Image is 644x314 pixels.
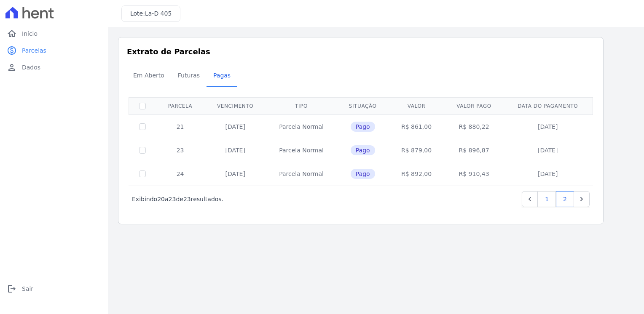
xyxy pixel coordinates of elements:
[7,29,17,39] i: home
[7,45,17,56] i: paid
[7,62,17,72] i: person
[169,196,176,202] span: 23
[156,97,204,114] th: Parcela
[204,97,266,114] th: Vencimento
[207,65,237,87] a: Pagas
[504,138,592,162] td: [DATE]
[139,147,146,154] input: Só é possível selecionar pagamentos em aberto
[208,67,236,84] span: Pagas
[266,162,336,186] td: Parcela Normal
[204,114,266,138] td: [DATE]
[156,114,204,138] td: 21
[173,67,205,84] span: Futuras
[389,97,444,114] th: Valor
[3,280,105,297] a: logoutSair
[351,122,375,132] span: Pago
[126,65,171,87] a: Em Aberto
[183,196,191,202] span: 23
[22,29,38,38] span: Início
[157,196,165,202] span: 20
[337,97,389,114] th: Situação
[139,170,146,177] input: Só é possível selecionar pagamentos em aberto
[171,65,207,87] a: Futuras
[266,114,336,138] td: Parcela Normal
[139,123,146,130] input: Só é possível selecionar pagamentos em aberto
[351,169,375,179] span: Pago
[156,162,204,186] td: 24
[156,138,204,162] td: 23
[204,162,266,186] td: [DATE]
[127,46,595,57] h3: Extrato de Parcelas
[389,138,444,162] td: R$ 879,00
[266,138,336,162] td: Parcela Normal
[522,191,538,207] a: Previous
[351,145,375,155] span: Pago
[3,42,105,59] a: paidParcelas
[556,191,574,207] a: 2
[389,162,444,186] td: R$ 892,00
[266,97,336,114] th: Tipo
[22,285,33,293] span: Sair
[22,63,40,72] span: Dados
[130,9,172,18] h3: Lote:
[574,191,590,207] a: Next
[504,162,592,186] td: [DATE]
[145,10,172,17] span: La-D 405
[7,284,17,294] i: logout
[504,97,592,114] th: Data do pagamento
[538,191,556,207] a: 1
[389,114,444,138] td: R$ 861,00
[3,59,105,76] a: personDados
[132,195,223,203] p: Exibindo a de resultados.
[3,25,105,42] a: homeInício
[444,114,504,138] td: R$ 880,22
[444,162,504,186] td: R$ 910,43
[22,46,46,55] span: Parcelas
[128,67,169,84] span: Em Aberto
[504,114,592,138] td: [DATE]
[444,138,504,162] td: R$ 896,87
[444,97,504,114] th: Valor pago
[204,138,266,162] td: [DATE]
